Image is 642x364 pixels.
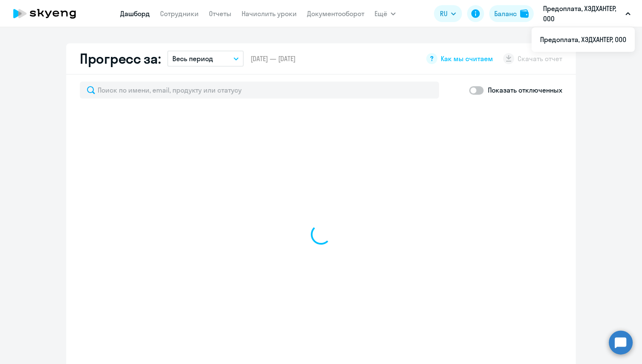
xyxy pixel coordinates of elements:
[434,5,462,22] button: RU
[494,8,517,19] div: Баланс
[489,5,534,22] button: Балансbalance
[520,9,529,18] img: balance
[251,54,296,63] span: [DATE] — [DATE]
[120,9,150,18] a: Дашборд
[80,82,439,99] input: Поиск по имени, email, продукту или статусу
[440,8,448,19] span: RU
[80,50,160,67] h2: Прогресс за:
[172,54,213,64] p: Весь период
[374,8,387,19] span: Ещё
[307,9,364,18] a: Документооборот
[242,9,297,18] a: Начислить уроки
[539,3,635,24] button: Предоплата, ХЭДХАНТЕР, ООО
[441,54,493,63] span: Как мы считаем
[374,5,396,22] button: Ещё
[167,51,244,67] button: Весь период
[543,3,622,24] p: Предоплата, ХЭДХАНТЕР, ООО
[209,9,231,18] a: Отчеты
[160,9,199,18] a: Сотрудники
[532,27,635,52] ul: Ещё
[488,85,562,95] p: Показать отключенных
